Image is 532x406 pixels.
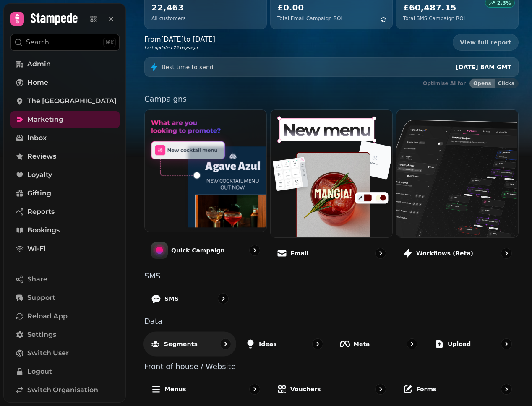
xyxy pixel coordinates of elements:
[277,2,342,13] h2: £0.00
[10,222,120,239] a: Bookings
[416,249,473,258] p: Workflows (beta)
[403,15,465,22] p: Total SMS Campaign ROI
[171,246,225,255] p: Quick Campaign
[27,133,47,143] span: Inbox
[27,96,117,106] span: The [GEOGRAPHIC_DATA]
[164,340,198,348] p: Segments
[10,240,120,257] a: Wi-Fi
[290,249,308,258] p: Email
[10,345,120,362] button: Switch User
[376,385,385,393] svg: go to
[502,340,511,348] svg: go to
[143,331,236,356] a: Segments
[27,385,98,395] span: Switch Organisation
[453,34,519,51] a: View full report
[270,109,391,237] img: Email
[144,286,235,311] a: SMS
[27,367,52,377] span: Logout
[428,332,519,356] a: Upload
[250,385,259,393] svg: go to
[10,56,120,73] a: Admin
[353,340,370,348] p: Meta
[498,81,514,86] span: Clicks
[10,148,120,165] a: Reviews
[10,34,120,51] button: Search⌘K
[10,271,120,288] button: Share
[456,64,511,70] span: [DATE] 8AM GMT
[10,185,120,202] a: Gifting
[27,115,63,125] span: Marketing
[144,95,519,103] p: Campaigns
[376,249,385,258] svg: go to
[408,340,416,348] svg: go to
[10,74,120,91] a: Home
[10,111,120,128] a: Marketing
[502,385,511,393] svg: go to
[469,79,495,88] button: Opens
[27,293,55,303] span: Support
[10,308,120,325] button: Reload App
[10,93,120,109] a: The [GEOGRAPHIC_DATA]
[144,109,267,265] a: Quick CampaignQuick Campaign
[27,274,47,284] span: Share
[164,385,186,393] p: Menus
[10,289,120,306] button: Support
[103,38,116,47] div: ⌘K
[10,363,120,380] button: Logout
[27,348,69,358] span: Switch User
[221,340,229,348] svg: go to
[27,59,51,69] span: Admin
[448,340,471,348] p: Upload
[27,207,55,217] span: Reports
[473,81,491,86] span: Opens
[27,151,56,161] span: Reviews
[27,188,51,198] span: Gifting
[270,377,393,401] a: Vouchers
[270,109,393,265] a: EmailEmail
[290,385,321,393] p: Vouchers
[27,225,60,235] span: Bookings
[144,109,266,231] img: Quick Campaign
[144,272,519,280] p: SMS
[144,363,519,370] p: Front of house / Website
[396,377,519,401] a: Forms
[27,78,48,88] span: Home
[26,37,49,47] p: Search
[239,332,330,356] a: Ideas
[144,377,267,401] a: Menus
[396,109,517,237] img: Workflows (beta)
[250,246,259,255] svg: go to
[502,249,511,258] svg: go to
[10,382,120,398] a: Switch Organisation
[495,79,518,88] button: Clicks
[313,340,322,348] svg: go to
[403,2,465,13] h2: £60,487.15
[151,2,185,13] h2: 22,463
[259,340,277,348] p: Ideas
[27,170,52,180] span: Loyalty
[144,34,215,44] p: From [DATE] to [DATE]
[27,330,56,340] span: Settings
[27,244,46,254] span: Wi-Fi
[27,311,68,321] span: Reload App
[144,318,519,325] p: Data
[219,294,227,303] svg: go to
[162,63,214,71] p: Best time to send
[333,332,424,356] a: Meta
[416,385,436,393] p: Forms
[376,13,391,27] button: refresh
[10,203,120,220] a: Reports
[396,109,519,265] a: Workflows (beta)Workflows (beta)
[10,167,120,183] a: Loyalty
[277,15,342,22] p: Total Email Campaign ROI
[10,130,120,146] a: Inbox
[423,80,466,87] p: Optimise AI for
[151,15,185,22] p: All customers
[10,326,120,343] a: Settings
[144,44,215,51] p: Last updated 25 days ago
[164,294,179,303] p: SMS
